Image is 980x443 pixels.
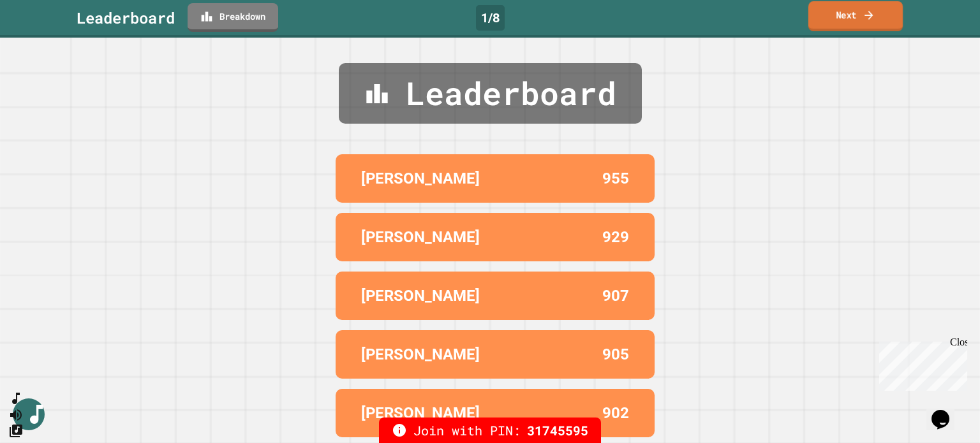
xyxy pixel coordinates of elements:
[361,226,480,249] p: [PERSON_NAME]
[602,343,629,366] p: 905
[476,5,505,31] div: 1 / 8
[602,226,629,249] p: 929
[361,343,480,366] p: [PERSON_NAME]
[602,167,629,190] p: 955
[339,63,642,124] div: Leaderboard
[8,423,24,439] button: Change Music
[8,407,24,423] button: Mute music
[361,167,480,190] p: [PERSON_NAME]
[379,418,601,443] div: Join with PIN:
[8,391,24,407] button: SpeedDial basic example
[602,402,629,425] p: 902
[926,392,967,430] iframe: chat widget
[527,421,588,440] span: 31745595
[602,284,629,307] p: 907
[808,1,903,31] a: Next
[361,284,480,307] p: [PERSON_NAME]
[874,337,967,391] iframe: chat widget
[188,3,278,32] a: Breakdown
[361,402,480,425] p: [PERSON_NAME]
[5,5,88,81] div: Chat with us now!Close
[77,6,175,29] div: Leaderboard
